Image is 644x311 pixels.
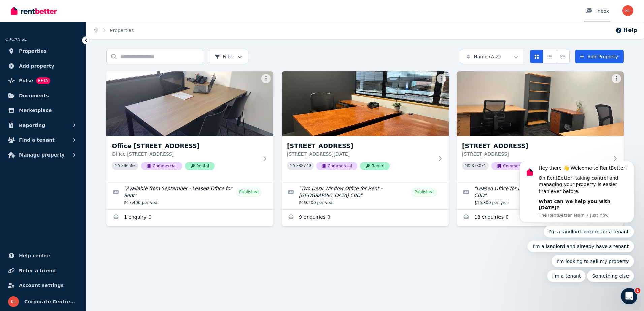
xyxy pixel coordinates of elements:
[10,64,125,121] div: Quick reply options
[106,210,273,226] a: Enquiries for Office 2, Level 1/21 Best Street, Devonport
[296,164,311,168] code: 388749
[78,109,125,121] button: Quick reply: Something else
[19,267,56,275] span: Refer a friend
[5,104,80,117] a: Marketplace
[19,62,54,70] span: Add property
[556,50,570,63] button: Expanded list view
[112,141,259,151] h3: Office [STREET_ADDRESS]
[462,141,609,151] h3: [STREET_ADDRESS]
[11,6,57,16] img: RentBetter
[530,50,570,63] div: View options
[29,4,120,10] div: Hey there 👋 Welcome to RentBetter!
[282,71,449,136] img: Suite 6 3/85 Macquarie Street, Hobart TAS 7000
[106,71,273,181] a: Office 2, Level 1/21 Best Street, DevonportOffice [STREET_ADDRESS]Office [STREET_ADDRESS]PID 3965...
[5,249,80,263] a: Help centre
[5,59,80,73] a: Add property
[209,50,248,63] button: Filter
[19,151,65,159] span: Manage property
[29,51,120,57] p: Message from The RentBetter Team, sent Just now
[24,298,78,306] span: Corporate Centres [GEOGRAPHIC_DATA]
[457,71,624,181] a: Suite 10 3/85 Macquarie St, Hobart[STREET_ADDRESS][STREET_ADDRESS]PID 378071CommercialRental
[635,288,640,293] span: 1
[457,181,624,209] a: Edit listing: Leased Office for Rent – Hobart CBD
[34,64,125,76] button: Quick reply: I'm a landlord looking for a tenant
[282,210,449,226] a: Enquiries for Suite 6 3/85 Macquarie Street, Hobart TAS 7000
[287,141,434,151] h3: [STREET_ADDRESS]
[19,92,49,100] span: Documents
[5,89,80,102] a: Documents
[5,279,80,292] a: Account settings
[106,181,273,209] a: Edit listing: Available from September - Leased Office for Rent
[457,71,624,136] img: Suite 10 3/85 Macquarie St, Hobart
[360,162,390,170] span: Rental
[5,148,80,162] button: Manage property
[19,106,52,114] span: Marketplace
[543,50,556,63] button: Compact list view
[185,162,215,170] span: Rental
[457,210,624,226] a: Enquiries for Suite 10 3/85 Macquarie St, Hobart
[462,151,609,158] p: [STREET_ADDRESS]
[86,22,142,39] nav: Breadcrumb
[5,133,80,147] button: Find a tenant
[19,136,55,144] span: Find a tenant
[29,4,120,50] div: Message content
[19,121,45,129] span: Reporting
[316,162,357,170] span: Commercial
[622,5,633,16] img: Corporate Centres Tasmania
[474,53,501,60] span: Name (A-Z)
[36,77,50,84] span: BETA
[472,164,486,168] code: 378071
[19,77,33,85] span: Pulse
[18,79,125,91] button: Quick reply: I'm a landlord and already have a tenant
[29,14,120,34] div: On RentBetter, taking control and managing your property is easier than ever before.
[215,53,234,60] span: Filter
[509,161,644,286] iframe: Intercom notifications message
[5,44,80,58] a: Properties
[110,28,134,33] a: Properties
[460,50,524,63] button: Name (A-Z)
[465,164,470,168] small: PID
[115,164,120,168] small: PID
[261,74,271,83] button: More options
[282,71,449,181] a: Suite 6 3/85 Macquarie Street, Hobart TAS 7000[STREET_ADDRESS][STREET_ADDRESS][DATE]PID 388749Com...
[585,8,609,14] div: Inbox
[282,181,449,209] a: Edit listing: Two Desk Window Office for Rent – Hobart CBD
[575,50,624,63] a: Add Property
[19,47,47,55] span: Properties
[530,50,543,63] button: Card view
[621,288,637,304] iframe: Intercom live chat
[287,151,434,158] p: [STREET_ADDRESS][DATE]
[42,94,125,106] button: Quick reply: I'm looking to sell my property
[38,109,76,121] button: Quick reply: I'm a tenant
[141,162,182,170] span: Commercial
[29,37,101,49] b: What can we help you with [DATE]?
[112,151,259,158] p: Office [STREET_ADDRESS]
[290,164,295,168] small: PID
[5,37,27,42] span: ORGANISE
[106,71,273,136] img: Office 2, Level 1/21 Best Street, Devonport
[437,74,446,83] button: More options
[612,74,621,83] button: More options
[19,281,64,289] span: Account settings
[5,264,80,277] a: Refer a friend
[5,74,80,88] a: PulseBETA
[5,118,80,132] button: Reporting
[19,252,50,260] span: Help centre
[8,296,19,307] img: Corporate Centres Tasmania
[615,26,637,34] button: Help
[491,162,533,170] span: Commercial
[121,164,136,168] code: 396550
[15,5,26,16] img: Profile image for The RentBetter Team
